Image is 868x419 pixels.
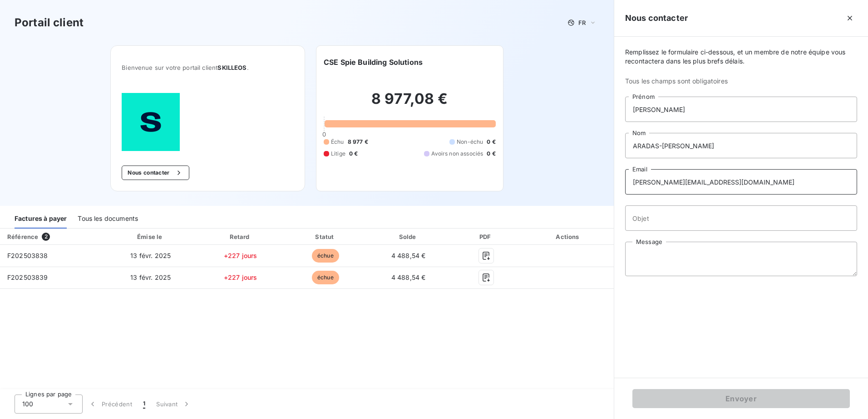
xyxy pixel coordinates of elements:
[7,273,48,281] span: F202503839
[312,271,339,284] span: échue
[217,64,247,71] span: SKILLEOS
[349,150,358,158] span: 0 €
[130,273,171,281] span: 13 févr. 2025
[122,64,294,71] span: Bienvenue sur votre portail client .
[391,252,426,259] span: 4 488,54 €
[391,273,426,281] span: 4 488,54 €
[78,209,138,229] div: Tous les documents
[369,232,447,241] div: Solde
[224,273,257,281] span: +227 jours
[625,97,857,122] input: placeholder
[138,395,151,414] button: 1
[625,48,857,66] span: Remplissez le formulaire ci-dessous, et un membre de notre équipe vous recontactera dans les plus...
[106,232,196,241] div: Émise le
[122,93,180,151] img: Company logo
[83,395,138,414] button: Précédent
[122,166,189,180] button: Nous contacter
[322,131,326,138] span: 0
[7,252,48,259] span: F202503838
[487,150,495,158] span: 0 €
[151,395,197,414] button: Suivant
[130,252,171,259] span: 13 févr. 2025
[15,209,67,229] div: Factures à payer
[457,138,483,146] span: Non-échu
[285,232,365,241] div: Statut
[22,400,33,409] span: 100
[525,232,612,241] div: Actions
[578,19,586,26] span: FR
[324,57,423,68] h6: CSE Spie Building Solutions
[224,252,257,259] span: +227 jours
[431,150,483,158] span: Avoirs non associés
[348,138,368,146] span: 8 977 €
[15,15,84,31] h3: Portail client
[331,150,345,158] span: Litige
[143,400,145,409] span: 1
[312,249,339,263] span: échue
[625,205,857,231] input: placeholder
[487,138,495,146] span: 0 €
[42,233,50,241] span: 2
[331,138,344,146] span: Échu
[625,12,688,24] h5: Nous contacter
[199,232,281,241] div: Retard
[632,389,850,408] button: Envoyer
[451,232,521,241] div: PDF
[7,233,38,240] div: Référence
[625,133,857,158] input: placeholder
[625,169,857,195] input: placeholder
[324,90,496,117] h2: 8 977,08 €
[625,77,857,86] span: Tous les champs sont obligatoires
